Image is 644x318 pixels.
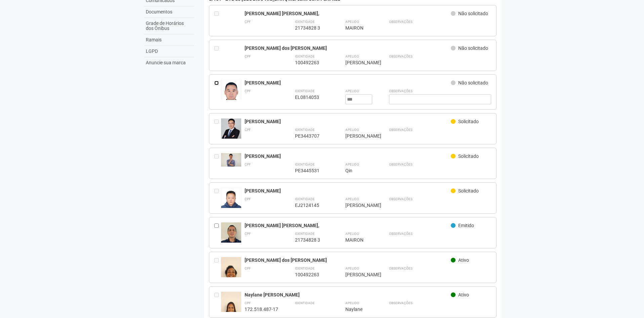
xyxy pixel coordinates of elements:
[458,80,488,85] span: Não solicitado
[458,119,479,124] span: Solicitado
[245,301,251,305] strong: CPF
[214,153,221,174] div: Entre em contato com a Aministração para solicitar o cancelamento ou 2a via
[245,10,451,16] div: [PERSON_NAME] [PERSON_NAME],
[345,306,372,312] div: Naylane
[389,163,413,166] strong: Observações
[458,292,469,297] span: Ativo
[295,232,315,236] strong: Identidade
[245,153,451,159] div: [PERSON_NAME]
[295,272,329,278] div: 100492263
[389,128,413,132] strong: Observações
[458,257,469,263] span: Ativo
[345,163,359,166] strong: Apelido
[389,301,413,305] strong: Observações
[214,257,221,278] div: Entre em contato com a Aministração para solicitar o cancelamento ou 2a via
[345,267,359,270] strong: Apelido
[345,272,372,278] div: [PERSON_NAME]
[345,168,372,174] div: Qin
[144,6,194,18] a: Documentos
[295,25,329,31] div: 21734828 3
[345,20,359,24] strong: Apelido
[389,20,413,24] strong: Observações
[295,202,329,208] div: EJ2124145
[389,232,413,236] strong: Observações
[245,118,451,125] div: [PERSON_NAME]
[221,80,241,105] img: user.jpg
[221,118,241,139] img: user.jpg
[345,232,359,236] strong: Apelido
[345,128,359,132] strong: Apelido
[245,232,251,236] strong: CPF
[458,223,474,228] span: Emitido
[345,89,359,93] strong: Apelido
[458,188,479,193] span: Solicitado
[245,45,451,51] div: [PERSON_NAME] dos [PERSON_NAME]
[245,163,251,166] strong: CPF
[295,89,315,93] strong: Identidade
[221,153,241,167] img: user.jpg
[245,222,451,228] div: [PERSON_NAME] [PERSON_NAME],
[245,257,451,263] div: [PERSON_NAME] dos [PERSON_NAME]
[214,292,221,312] div: Entre em contato com a Aministração para solicitar o cancelamento ou 2a via
[295,301,315,305] strong: Identidade
[295,267,315,270] strong: Identidade
[245,89,251,93] strong: CPF
[214,118,221,139] div: Entre em contato com a Aministração para solicitar o cancelamento ou 2a via
[389,197,413,201] strong: Observações
[245,306,278,312] div: 172.518.487-17
[245,197,251,201] strong: CPF
[245,188,451,194] div: [PERSON_NAME]
[295,55,315,58] strong: Identidade
[144,34,194,46] a: Ramais
[221,188,241,213] img: user.jpg
[144,46,194,57] a: LGPD
[345,55,359,58] strong: Apelido
[345,60,372,66] div: [PERSON_NAME]
[345,301,359,305] strong: Apelido
[221,257,241,293] img: user.jpg
[345,25,372,31] div: MAIRON
[295,163,315,166] strong: Identidade
[245,20,251,24] strong: CPF
[144,57,194,68] a: Anuncie sua marca
[245,55,251,58] strong: CPF
[295,128,315,132] strong: Identidade
[389,89,413,93] strong: Observações
[245,128,251,132] strong: CPF
[295,133,329,139] div: PE3443707
[389,267,413,270] strong: Observações
[295,94,329,100] div: EL0814053
[345,197,359,201] strong: Apelido
[245,267,251,270] strong: CPF
[345,237,372,243] div: MAIRON
[295,20,315,24] strong: Identidade
[245,292,451,298] div: Naylane [PERSON_NAME]
[345,202,372,208] div: [PERSON_NAME]
[221,222,241,249] img: user.jpg
[345,133,372,139] div: [PERSON_NAME]
[458,45,488,51] span: Não solicitado
[295,237,329,243] div: 21734828 3
[245,80,451,86] div: [PERSON_NAME]
[389,55,413,58] strong: Observações
[214,188,221,208] div: Entre em contato com a Aministração para solicitar o cancelamento ou 2a via
[295,168,329,174] div: PE3445531
[458,153,479,159] span: Solicitado
[458,11,488,16] span: Não solicitado
[144,18,194,34] a: Grade de Horários dos Ônibus
[295,197,315,201] strong: Identidade
[295,60,329,66] div: 100492263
